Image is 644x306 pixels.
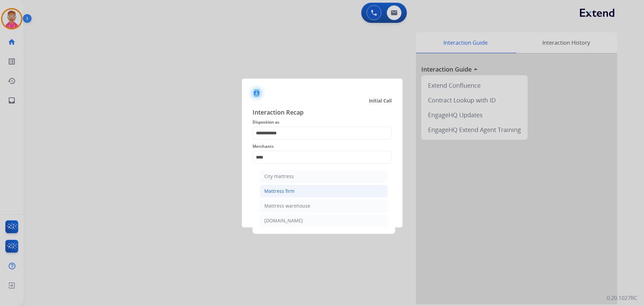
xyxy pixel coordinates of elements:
[249,85,265,101] img: contactIcon
[264,203,310,209] div: Mattress warehouse
[264,173,294,180] div: City mattress
[253,118,392,126] span: Disposition as
[607,294,637,302] p: 0.20.1027RC
[264,188,294,194] div: Mattress firm
[253,107,392,118] span: Interaction Recap
[369,97,392,104] span: Initial Call
[253,142,392,150] span: Merchants
[264,217,303,224] div: [DOMAIN_NAME]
